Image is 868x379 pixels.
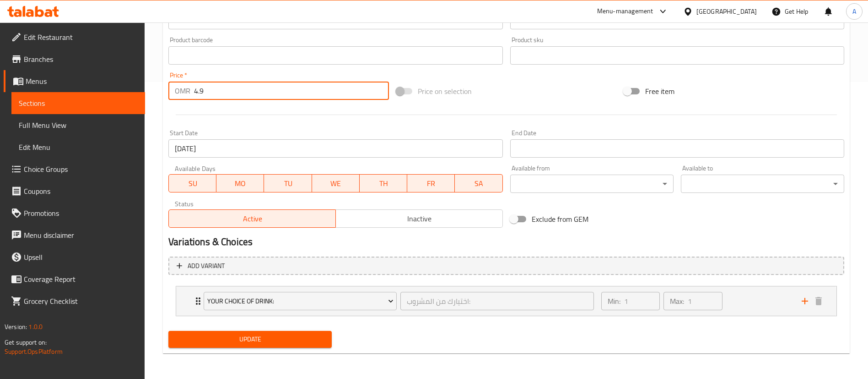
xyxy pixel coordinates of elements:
[852,6,856,16] span: A
[316,177,356,190] span: WE
[11,92,145,114] a: Sections
[173,177,213,190] span: SU
[5,321,27,333] span: Version:
[173,212,332,225] span: Active
[597,6,653,17] div: Menu-management
[4,268,145,290] a: Coverage Report
[4,26,145,48] a: Edit Restaurant
[24,252,138,263] span: Upsell
[19,98,138,109] span: Sections
[510,46,844,65] input: Please enter product sku
[4,224,145,246] a: Menu disclaimer
[19,120,138,131] span: Full Menu View
[24,186,138,197] span: Coupons
[264,174,312,192] button: TU
[268,177,308,190] span: TU
[360,174,407,192] button: TH
[11,114,145,136] a: Full Menu View
[207,296,394,307] span: Your Choice Of Drink:
[220,177,260,190] span: MO
[175,85,190,96] p: OMR
[812,294,825,308] button: delete
[24,208,138,219] span: Promotions
[608,296,620,307] p: Min:
[204,292,397,310] button: Your Choice Of Drink:
[4,290,145,312] a: Grocery Checklist
[188,260,225,272] span: Add variant
[4,180,145,202] a: Coupons
[168,282,844,320] li: Expand
[455,174,502,192] button: SA
[5,336,47,348] span: Get support on:
[24,32,138,43] span: Edit Restaurant
[24,164,138,175] span: Choice Groups
[11,136,145,158] a: Edit Menu
[4,48,145,70] a: Branches
[411,177,451,190] span: FR
[24,296,138,307] span: Grocery Checklist
[4,158,145,180] a: Choice Groups
[5,346,63,357] a: Support.OpsPlatform
[4,246,145,268] a: Upsell
[26,76,138,87] span: Menus
[407,174,455,192] button: FR
[418,86,472,97] span: Price on selection
[4,70,145,92] a: Menus
[28,321,43,333] span: 1.0.0
[168,235,844,249] h2: Variations & Choices
[216,174,264,192] button: MO
[645,86,674,97] span: Free item
[681,175,844,193] div: ​
[168,331,332,348] button: Update
[24,54,138,65] span: Branches
[532,214,588,225] span: Exclude from GEM
[340,212,499,225] span: Inactive
[168,174,216,192] button: SU
[696,6,757,16] div: [GEOGRAPHIC_DATA]
[24,230,138,241] span: Menu disclaimer
[335,209,503,228] button: Inactive
[458,177,499,190] span: SA
[176,334,324,345] span: Update
[24,274,138,285] span: Coverage Report
[670,296,684,307] p: Max:
[194,82,389,100] input: Please enter price
[168,209,336,228] button: Active
[312,174,360,192] button: WE
[176,286,836,316] div: Expand
[168,46,502,65] input: Please enter product barcode
[19,142,138,153] span: Edit Menu
[510,175,674,193] div: ​
[168,257,844,275] button: Add variant
[798,294,812,308] button: add
[363,177,404,190] span: TH
[4,202,145,224] a: Promotions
